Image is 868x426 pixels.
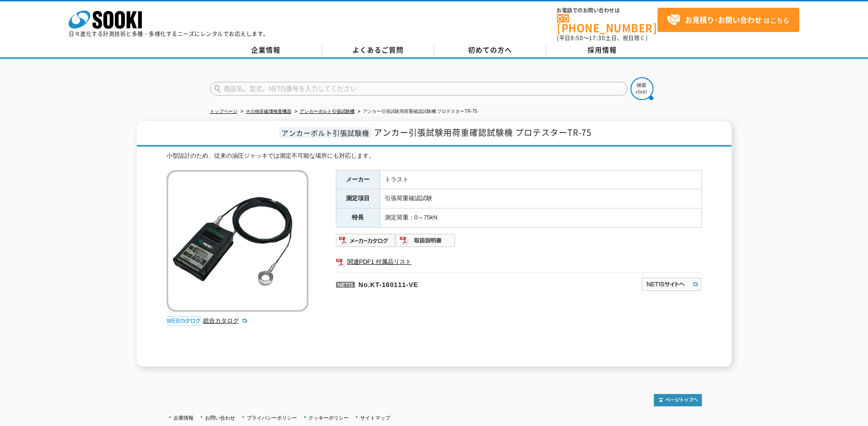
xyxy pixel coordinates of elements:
img: NETISサイトへ [641,277,702,292]
li: アンカー引張試験用荷重確認試験機 プロテスターTR-75 [356,107,478,117]
span: 17:30 [589,34,605,42]
a: プライバシーポリシー [247,415,297,421]
a: 採用情報 [546,43,658,57]
td: 引張荷重確認試験 [380,189,701,208]
img: トップページへ [654,394,702,406]
a: その他非破壊検査機器 [246,109,291,114]
a: 企業情報 [210,43,322,57]
div: 小型設計のため、従来の油圧ジャッキでは測定不可能な場所にも対応します。 [167,151,702,161]
a: メーカーカタログ [336,239,396,246]
span: はこちら [667,13,789,27]
img: アンカー引張試験用荷重確認試験機 プロテスターTR-75 [167,170,308,312]
span: (平日 ～ 土日、祝日除く) [557,34,647,42]
img: btn_search.png [631,77,653,100]
a: サイトマップ [360,415,390,421]
th: 測定項目 [336,189,380,208]
span: 8:50 [571,34,583,42]
a: よくあるご質問 [322,43,434,57]
span: お電話でのお問い合わせは [557,8,658,13]
a: アンカーボルト引張試験機 [300,109,355,114]
a: トップページ [210,109,237,114]
th: メーカー [336,170,380,189]
th: 特長 [336,208,380,228]
p: No.KT-160111-VE [336,272,553,294]
td: トラスト [380,170,701,189]
a: お問い合わせ [205,415,235,421]
span: アンカーボルト引張試験機 [279,128,372,138]
a: 総合カタログ [203,317,248,324]
a: [PHONE_NUMBER] [557,14,658,33]
a: 関連PDF1 付属品リスト [336,256,702,268]
span: アンカー引張試験用荷重確認試験機 プロテスターTR-75 [374,126,592,138]
img: webカタログ [167,316,201,325]
p: 日々進化する計測技術と多種・多様化するニーズにレンタルでお応えします。 [69,31,269,37]
td: 測定荷重：0～75kN [380,208,701,228]
img: 取扱説明書 [396,233,456,248]
a: 初めての方へ [434,43,546,57]
input: 商品名、型式、NETIS番号を入力してください [210,82,628,96]
strong: お見積り･お問い合わせ [685,14,762,25]
span: 初めての方へ [468,45,512,55]
a: 企業情報 [173,415,194,421]
a: お見積り･お問い合わせはこちら [658,8,799,32]
a: 取扱説明書 [396,239,456,246]
img: メーカーカタログ [336,233,396,248]
a: クッキーポリシー [308,415,349,421]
